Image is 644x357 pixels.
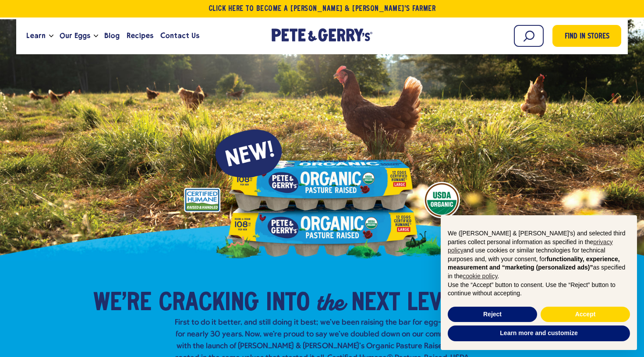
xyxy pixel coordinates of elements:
span: Our Eggs [60,30,90,41]
a: Recipes [123,24,157,48]
div: Notice [434,208,644,357]
a: Our Eggs [56,24,94,48]
button: Reject [448,307,537,322]
span: Find in Stores [565,31,609,43]
a: cookie policy [463,273,497,280]
a: Blog [101,24,123,48]
button: Accept [541,307,630,322]
span: Level [407,290,464,317]
a: Learn [23,24,49,48]
p: We ([PERSON_NAME] & [PERSON_NAME]'s) and selected third parties collect personal information as s... [448,229,630,281]
span: into [266,290,310,317]
button: Learn more and customize [448,325,630,341]
em: the [317,286,344,318]
a: Contact Us [157,24,203,48]
span: Contact Us [160,30,199,41]
a: Find in Stores [552,25,621,47]
button: Open the dropdown menu for Our Eggs [94,35,98,38]
span: Recipes [127,30,153,41]
span: We’re [93,290,152,317]
input: Search [514,25,544,47]
button: Open the dropdown menu for Learn [49,35,53,38]
span: Cracking [159,290,259,317]
span: Next [351,290,400,317]
span: Blog [104,30,120,41]
p: Use the “Accept” button to consent. Use the “Reject” button to continue without accepting. [448,281,630,298]
span: Learn [26,30,46,41]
